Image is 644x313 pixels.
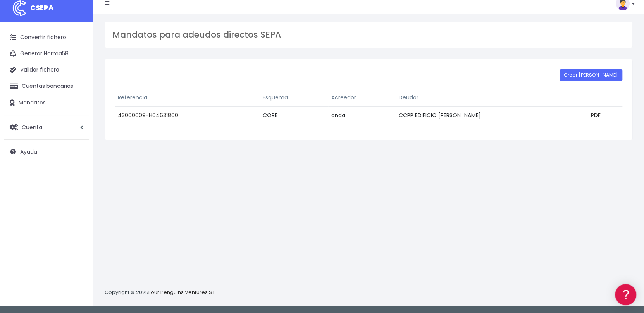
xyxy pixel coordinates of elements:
[107,223,149,230] a: POWERED BY ENCHANT
[8,166,147,178] a: General
[148,289,216,296] a: Four Penguins Ventures S.L.
[328,107,396,125] td: onda
[8,186,147,193] div: Programadores
[20,148,37,156] span: Ayuda
[118,111,178,119] a: 43000609-H04631800
[115,89,260,107] th: Referencia
[8,110,147,122] a: Problemas habituales
[112,30,625,40] h3: Mandatos para adeudos directos SEPA
[260,89,328,107] th: Esquema
[105,289,217,297] p: Copyright © 2025 .
[4,144,89,160] a: Ayuda
[8,122,147,134] a: Videotutoriales
[396,89,588,107] th: Deudor
[8,86,147,93] div: Convertir ficheros
[30,3,54,12] span: CSEPA
[8,66,147,78] a: Información general
[591,111,601,119] a: PDF
[4,46,89,62] a: Generar Norma58
[4,78,89,94] a: Cuentas bancarias
[396,107,588,125] td: CCPP EDIFICIO [PERSON_NAME]
[4,29,89,46] a: Convertir fichero
[8,134,147,146] a: Perfiles de empresas
[260,107,328,125] td: CORE
[8,98,147,110] a: Formatos
[8,54,147,61] div: Información general
[328,89,396,107] th: Acreedor
[4,95,89,111] a: Mandatos
[4,62,89,78] a: Validar fichero
[8,207,147,221] button: Contáctanos
[560,69,622,81] a: Crear [PERSON_NAME]
[8,198,147,210] a: API
[4,119,89,135] a: Cuenta
[22,123,42,131] span: Cuenta
[8,154,147,161] div: Facturación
